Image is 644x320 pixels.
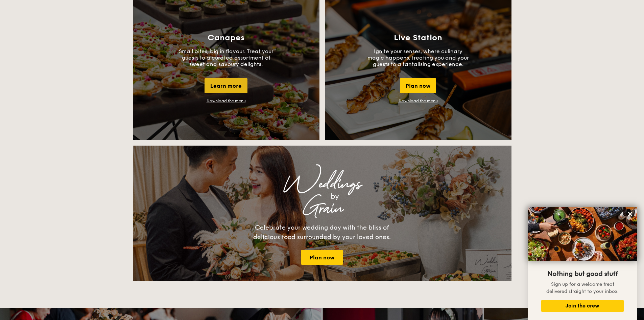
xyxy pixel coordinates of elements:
div: Plan now [400,78,436,93]
a: Download the menu [399,99,438,103]
div: Celebrate your wedding day with the bliss of delicious food surrounded by your loved ones. [246,223,398,242]
a: Download the menu [207,99,246,103]
span: Nothing but good stuff [547,270,618,278]
h3: Live Station [394,33,442,43]
p: Ignite your senses, where culinary magic happens, treating you and your guests to a tantalising e... [367,48,469,67]
button: Join the crew [541,300,624,312]
button: Close [625,209,636,219]
a: Plan now [301,250,343,265]
h3: Canapes [208,33,244,43]
div: by [217,190,452,202]
p: Small bites, big in flavour. Treat your guests to a curated assortment of sweet and savoury delig... [175,48,277,67]
img: DSC07876-Edit02-Large.jpeg [528,207,637,261]
div: Learn more [205,78,247,93]
span: Sign up for a welcome treat delivered straight to your inbox. [546,281,619,294]
div: Grain [192,202,452,215]
div: Weddings [192,178,452,190]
